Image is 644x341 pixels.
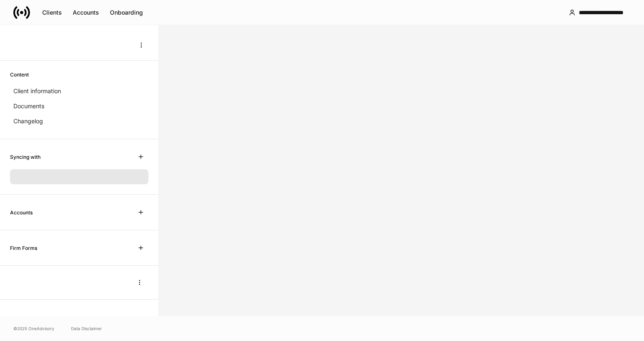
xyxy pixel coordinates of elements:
[10,114,148,129] a: Changelog
[13,87,61,95] p: Client information
[104,6,148,19] button: Onboarding
[110,10,143,15] div: Onboarding
[71,325,102,332] a: Data Disclaimer
[13,117,43,125] p: Changelog
[10,153,41,161] h6: Syncing with
[42,10,62,15] div: Clients
[73,10,99,15] div: Accounts
[10,84,148,99] a: Client information
[13,102,44,110] p: Documents
[13,325,54,332] span: © 2025 OneAdvisory
[10,71,29,79] h6: Content
[37,6,67,19] button: Clients
[10,209,33,216] h6: Accounts
[67,6,104,19] button: Accounts
[10,99,148,114] a: Documents
[10,244,37,252] h6: Firm Forms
